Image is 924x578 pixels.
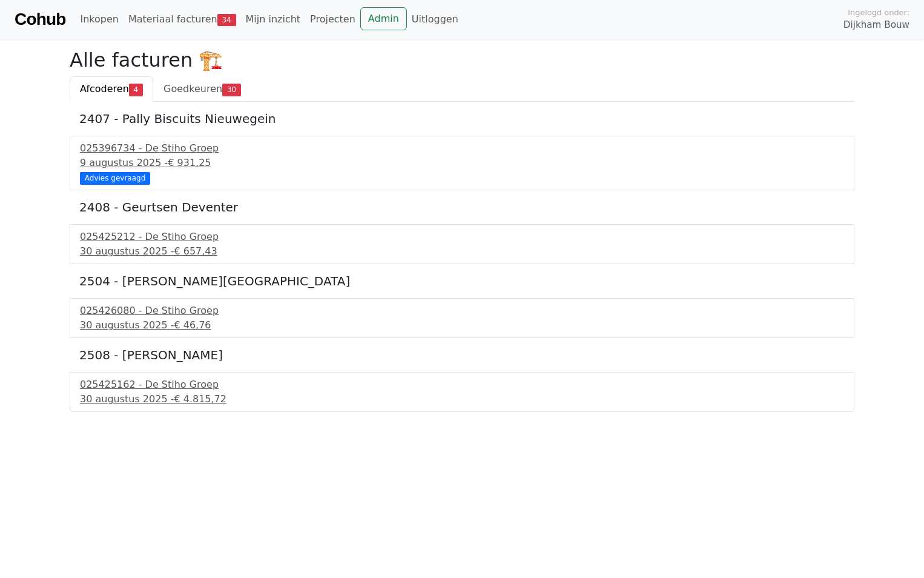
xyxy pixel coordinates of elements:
a: Afcoderen4 [70,76,153,102]
span: Afcoderen [80,83,129,95]
div: 30 augustus 2025 - [80,244,844,259]
a: Cohub [15,5,65,34]
span: € 4.815,72 [174,393,226,405]
span: Goedkeuren [163,83,222,95]
a: 025426080 - De Stiho Groep30 augustus 2025 -€ 46,76 [80,304,844,333]
h5: 2508 - [PERSON_NAME] [79,348,845,362]
a: Goedkeuren30 [153,76,251,102]
span: € 46,76 [174,319,211,331]
a: 025425212 - De Stiho Groep30 augustus 2025 -€ 657,43 [80,230,844,259]
span: 4 [129,84,143,96]
a: Admin [360,7,407,30]
span: € 931,25 [168,157,211,168]
div: 025396734 - De Stiho Groep [80,141,844,156]
div: Advies gevraagd [80,172,150,184]
h5: 2504 - [PERSON_NAME][GEOGRAPHIC_DATA] [79,274,845,288]
span: Dijkham Bouw [843,18,909,32]
h2: Alle facturen 🏗️ [70,48,854,71]
h5: 2408 - Geurtsen Deventer [79,200,845,214]
a: Uitloggen [407,7,463,32]
a: Projecten [305,7,360,32]
div: 025425212 - De Stiho Groep [80,230,844,244]
div: 30 augustus 2025 - [80,392,844,407]
span: Ingelogd onder: [848,7,909,18]
a: 025425162 - De Stiho Groep30 augustus 2025 -€ 4.815,72 [80,377,844,407]
a: 025396734 - De Stiho Groep9 augustus 2025 -€ 931,25 Advies gevraagd [80,141,844,183]
div: 025426080 - De Stiho Groep [80,304,844,318]
span: € 657,43 [174,245,217,257]
span: 34 [217,14,236,26]
a: Materiaal facturen34 [124,7,241,32]
span: 30 [222,84,241,96]
a: Inkopen [75,7,123,32]
div: 9 augustus 2025 - [80,156,844,170]
div: 30 augustus 2025 - [80,318,844,333]
a: Mijn inzicht [241,7,306,32]
div: 025425162 - De Stiho Groep [80,377,844,392]
h5: 2407 - Pally Biscuits Nieuwegein [79,111,845,126]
